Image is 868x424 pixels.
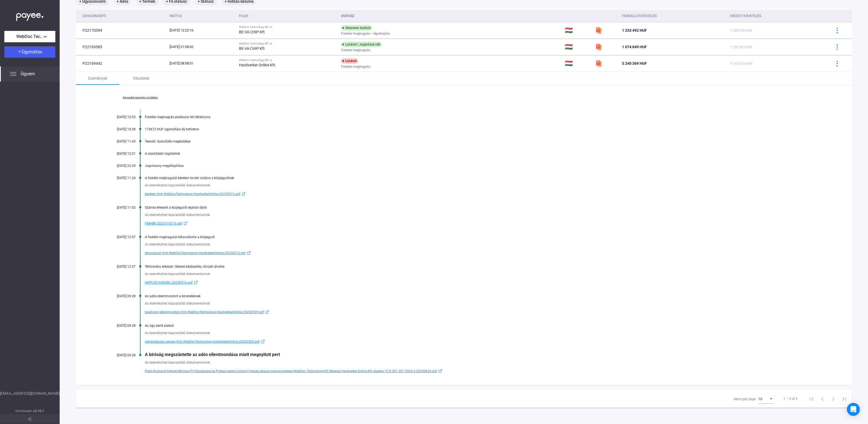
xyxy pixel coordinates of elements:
[145,265,825,268] div: Tértivevény érkezett: Sikeres kézbesítés, címzett átvette
[76,55,167,72] td: P22169442
[103,115,136,119] div: [DATE] 10:53
[730,45,752,49] span: 1 355 363 HUF
[145,352,825,357] div: A bíróság megszüntette az adós ellentmondása miatt megnyitott pert
[103,176,136,180] div: [DATE] 11:24
[341,63,370,70] span: Fizetési meghagyás
[847,403,860,416] div: Open Intercom Messenger
[239,13,337,19] div: Felek
[103,140,136,143] div: [DATE] 11:43
[170,13,235,19] div: Indítva
[239,59,337,62] div: WebDoc Technology Kft. vs
[103,127,136,131] div: [DATE] 10:58
[4,46,55,58] button: Ügyindítás
[239,30,265,34] strong: BE-VA CHIP Kft
[145,212,825,218] div: Az eseményhez kapcsolódó dokumentumok:
[595,60,602,67] img: szamlazzhu-mini
[33,409,44,413] strong: v2.10.1
[145,191,825,197] a: kerelem.fmh.WebDocTechnology.HardverkerOnline.20250515.pdfexternal-link-blue
[145,152,825,156] div: A szerződést rögzítettük
[145,250,245,256] span: kibocsatott.fmh.WebDocTechnology.HardverkerOnline.20250515.pdf
[595,27,602,34] img: szamlazzhu-mini
[145,360,825,365] div: Az eseményhez kapcsolódó dokumentumok:
[828,393,839,404] button: Next page
[341,30,390,37] span: Fizetési meghagyás - végrehajtás
[182,221,189,225] img: external-link-blue
[103,152,136,156] div: [DATE] 12:21
[145,338,825,345] a: perrealakulas.vegzes.fmh.WebDocTechnology.HardverkerOnline.20250529.pdfexternal-link-blue
[622,45,647,49] span: 1 074 849 HUF
[145,368,437,374] span: Pesti.Kozponti.Kerueti.Birosag.P.V.Gazdasagi.es.Polgari.peres.Csoport.Vegzes.eljaras.megszuntetes...
[145,127,825,131] div: 179672 HUF ügyindítási díj befizetve
[145,191,240,197] span: kerelem.fmh.WebDocTechnology.HardverkerOnline.20250515.pdf
[437,369,443,373] img: external-link-blue
[145,164,825,168] div: Jogviszony megállapítása
[622,28,647,33] span: 1 233 492 HUF
[339,10,562,22] th: Státusz
[170,28,235,33] div: [DATE] 12:22:16
[145,309,825,315] a: beadvany.ellentmondas.fmh.WebDocTechnology.HardverkerOnline.20250529.pdfexternal-link-blue
[145,220,182,227] span: FMHBK-2025-019216.pdf
[145,324,825,328] div: Az ügy perré alakult
[834,28,840,33] img: more-blue
[831,25,843,36] button: more-blue
[264,310,270,314] img: external-link-blue
[18,50,22,53] img: plus-white.svg
[170,61,235,66] div: [DATE] 08:58:51
[145,368,825,374] a: Pesti.Kozponti.Kerueti.Birosag.P.V.Gazdasagi.es.Polgari.peres.Csoport.Vegzes.eljaras.megszuntetes...
[730,13,761,19] div: Eredeti követelés
[839,393,850,404] button: Last page
[341,42,382,47] div: Lezárult | Jogerőssé vált
[831,41,843,53] button: more-blue
[341,47,370,53] span: Fizetési meghagyás
[103,265,136,268] div: [DATE] 12:57
[76,39,167,55] td: P22169585
[260,339,266,344] img: external-link-blue
[730,13,825,19] div: Eredeti követelés
[145,330,825,336] div: Az eseményhez kapcsolódó dokumentumok:
[28,417,31,421] img: arrow-double-left-grey.svg
[145,242,825,247] div: Az eseményhez kapcsolódó dokumentumok:
[145,294,825,298] div: Az adós ellentmondott a követelésnek
[145,183,825,188] div: Az eseményhez kapcsolódó dokumentumok:
[170,44,235,50] div: [DATE] 21:08:42
[103,164,136,168] div: [DATE] 22:29
[170,13,182,19] div: Indítva
[730,62,752,66] span: 5 143 010 HUF
[239,13,248,19] div: Felek
[622,61,647,66] span: 5 240 369 HUF
[145,301,825,306] div: Az eseményhez kapcsolódó dokumentumok:
[145,279,193,286] span: HKPL501649400_20250516.pdf
[193,280,199,284] img: external-link-blue
[239,42,337,45] div: WebDoc Technology Kft. vs
[145,115,825,119] div: Fizetési meghagyás piszkozat lett létrehozva
[82,13,165,19] div: Ügyazonosító
[16,10,43,21] img: white-payee-white-dot.svg
[82,13,106,19] div: Ügyazonosító
[4,31,55,42] button: WebDoc Technology Kft.
[145,271,825,277] div: Az eseményhez kapcsolódó dokumentumok:
[145,176,825,180] div: A fizetési meghagyási kérelem be lett nyújtva a közjegyzőnek
[758,396,774,402] mat-select: Items per page:
[563,39,593,55] td: 🇭🇺
[16,33,43,40] span: WebDoc Technology Kft.
[133,75,149,82] div: Részletek
[145,279,825,286] a: HKPL501649400_20250516.pdfexternal-link-blue
[103,235,136,239] div: [DATE] 12:57
[21,71,35,77] span: Ügyeim
[239,46,265,51] strong: BE-VA CHIP Kft
[145,140,825,143] div: Teendő: Szerződés megküldése
[834,61,840,66] img: more-blue
[76,22,167,38] td: P22170399
[563,55,593,72] td: 🇭🇺
[240,192,247,196] img: external-link-blue
[239,25,337,29] div: WebDoc Technology Kft. vs
[239,63,276,67] strong: Hardverker Online Kft.
[103,206,136,209] div: [DATE] 11:02
[145,220,825,227] a: FMHBK-2025-019216.pdfexternal-link-blue
[103,96,177,99] a: Kevesebb esemény mutatása
[341,58,358,64] div: Lezárult
[806,393,817,404] button: First page
[734,396,756,402] div: Items per page:
[145,206,825,209] div: Számla érkezett a közjegyzői eljárási díjról
[88,75,107,82] div: Események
